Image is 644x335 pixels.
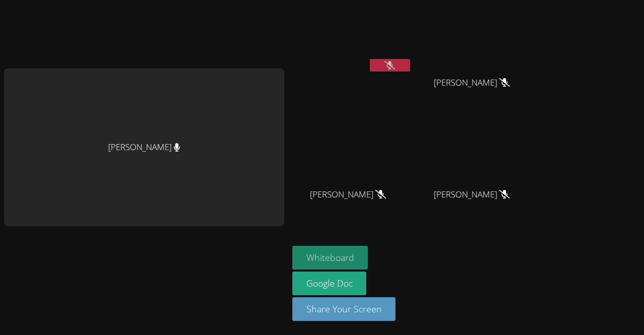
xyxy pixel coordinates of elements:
button: Share Your Screen [292,297,396,321]
span: [PERSON_NAME] [434,187,510,202]
button: Whiteboard [292,246,368,270]
div: [PERSON_NAME] [4,69,284,226]
span: [PERSON_NAME] [434,76,510,90]
a: Google Doc [292,272,367,295]
span: [PERSON_NAME] [310,187,386,202]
